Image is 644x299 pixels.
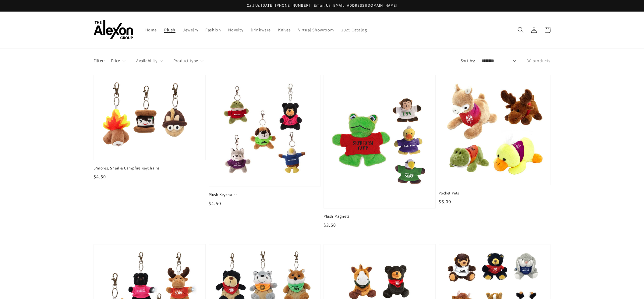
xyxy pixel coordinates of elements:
span: Pocket Pets [439,190,551,196]
img: Pocket Pets [445,81,544,179]
span: Plush [164,27,175,33]
img: The Alexon Group [94,20,133,40]
label: Sort by: [461,58,475,64]
a: Virtual Showroom [295,23,338,36]
a: Novelty [225,23,247,36]
span: $6.00 [439,198,451,205]
span: Home [145,27,157,33]
a: Knives [274,23,295,36]
a: Fashion [202,23,225,36]
a: Home [142,23,161,36]
summary: Search [514,23,527,37]
img: Plush Keychains [215,81,314,181]
span: Jewelry [183,27,198,33]
a: Plush Magnets Plush Magnets $3.50 [324,75,436,229]
span: Fashion [205,27,221,33]
a: Drinkware [247,23,274,36]
span: S'mores, Snail & Campfire Keychains [94,166,206,171]
span: Drinkware [251,27,271,33]
a: Jewelry [179,23,202,36]
img: Plush Magnets [330,81,429,202]
span: Novelty [228,27,243,33]
a: Pocket Pets Pocket Pets $6.00 [439,75,551,205]
span: Knives [278,27,291,33]
span: $3.50 [324,222,336,228]
p: Filter: [94,58,105,64]
a: Plush [161,23,179,36]
span: 2025 Catalog [341,27,367,33]
span: $4.50 [209,200,221,207]
a: 2025 Catalog [338,23,370,36]
summary: Price [111,58,126,64]
span: Plush Magnets [324,214,436,219]
a: Plush Keychains Plush Keychains $4.50 [209,75,321,207]
span: Virtual Showroom [298,27,334,33]
span: $4.50 [94,173,106,180]
a: S'mores, Snail & Campfire Keychains S'mores, Snail & Campfire Keychains $4.50 [94,75,206,180]
summary: Availability [136,58,162,64]
summary: Product type [173,58,203,64]
img: S'mores, Snail & Campfire Keychains [100,81,199,154]
span: Price [111,58,120,64]
span: Availability [136,58,157,64]
span: Product type [173,58,198,64]
p: 30 products [527,58,550,64]
span: Plush Keychains [209,192,321,198]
